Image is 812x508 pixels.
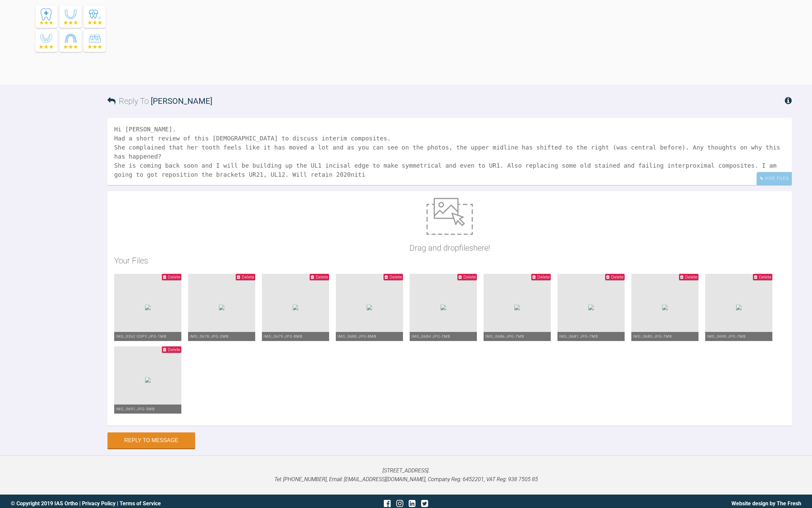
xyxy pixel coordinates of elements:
[11,499,274,508] div: © Copyright 2019 IAS Ortho | |
[114,254,785,267] h2: Your Files
[707,334,746,339] span: IMG_0690.JPG - 7MB
[190,334,229,339] span: IMG_0678.JPG - 2MB
[411,334,450,339] span: IMG_0684.JPG - 7MB
[367,305,372,310] img: a94679d7-b1b1-4f3b-b4c1-28c05c5dd448
[463,274,476,280] span: Delete
[736,305,741,310] img: e6b7c9c4-2580-454c-bd16-37078ff6197c
[116,407,155,411] span: IMG_0691.JPG - 3MB
[633,334,672,339] span: IMG_0685.JPG - 7MB
[514,305,520,310] img: 36d32c1c-a9d1-44e0-b1dd-507085846a07
[759,274,771,280] span: Delete
[611,274,624,280] span: Delete
[145,305,150,310] img: b7777c1a-352c-4908-97ef-a66b9a022079
[537,274,550,280] span: Delete
[116,334,167,339] span: IMG_0262 copy.JPG - 1MB
[485,334,524,339] span: IMG_0686.JPG - 7MB
[559,334,598,339] span: IMG_0681.JPG - 7MB
[107,432,195,449] button: Reply to Message
[588,305,594,310] img: 110d5f7f-4fd4-4ee0-a34d-0e3fbeb49ada
[242,274,254,280] span: Delete
[731,500,801,507] a: Website design by The Fresh
[441,305,446,310] img: e4c58e6a-4591-4dec-9b2b-e04b8ef45ebd
[409,242,490,254] p: Drag and drop files here!
[219,305,224,310] img: 969065e0-20af-4b4a-af31-83d41afd155d
[168,347,180,352] span: Delete
[316,274,328,280] span: Delete
[757,172,792,185] div: Hide Files
[390,274,402,280] span: Delete
[293,305,298,310] img: c6cd7a1b-223b-40a2-844a-2926a4174e7c
[107,95,212,108] h3: Reply To
[151,96,212,106] span: [PERSON_NAME]
[662,305,668,310] img: 2f45ac40-e618-4bea-ad93-11f6d8b2c5b9
[685,274,697,280] span: Delete
[145,377,150,383] img: a22afd9b-d1af-4b4c-95e1-2c4179a59374
[11,466,801,483] p: [STREET_ADDRESS]. Tel: [PHONE_NUMBER], Email: [EMAIL_ADDRESS][DOMAIN_NAME], Company Reg: 6452201,...
[168,274,180,280] span: Delete
[107,118,792,185] textarea: Hi [PERSON_NAME]. Had a short review of this [DEMOGRAPHIC_DATA] to discuss interim composites. Sh...
[120,500,161,507] a: Terms of Service
[337,334,376,339] span: IMG_0680.JPG - 8MB
[264,334,303,339] span: IMG_0679.JPG - 8MB
[82,500,116,507] a: Privacy Policy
